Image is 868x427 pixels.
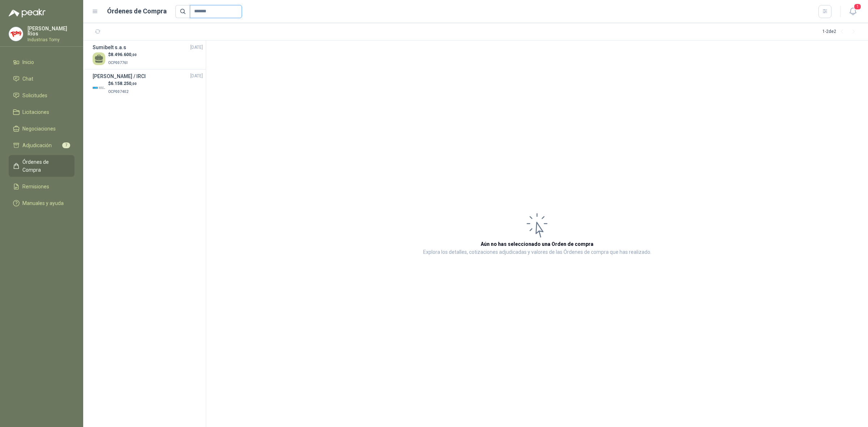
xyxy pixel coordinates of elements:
a: Órdenes de Compra [9,155,75,177]
a: Adjudicación7 [9,138,75,152]
span: [DATE] [190,44,203,51]
h3: [PERSON_NAME] / IRCI [93,72,146,80]
img: Company Logo [93,81,105,94]
a: Manuales y ayuda [9,196,75,210]
a: Chat [9,72,75,86]
span: ,00 [131,53,137,57]
img: Logo peakr [9,9,46,17]
span: ,00 [131,82,137,86]
span: Solicitudes [22,91,47,99]
span: Remisiones [22,183,49,191]
p: [PERSON_NAME] Ríos [27,26,75,36]
h3: Sumibelt s.a.s [93,43,126,51]
h1: Órdenes de Compra [107,6,167,16]
a: Licitaciones [9,105,75,119]
span: Negociaciones [22,125,56,133]
img: Company Logo [9,27,23,41]
span: OCP007761 [108,61,128,65]
div: 1 - 2 de 2 [822,26,859,38]
span: Licitaciones [22,108,49,116]
a: Sumibelt s.a.s[DATE] $8.496.600,00OCP007761 [93,43,203,66]
p: $ [108,80,137,87]
span: 6.158.250 [111,81,137,86]
span: OCP007402 [108,90,128,94]
button: 1 [846,5,859,18]
span: [DATE] [190,73,203,80]
span: Adjudicación [22,141,52,149]
a: Negociaciones [9,122,75,136]
span: 8.496.600 [111,52,137,57]
a: Solicitudes [9,89,75,102]
span: 7 [62,142,70,148]
p: Industrias Tomy [27,38,75,42]
p: Explora los detalles, cotizaciones adjudicadas y valores de las Órdenes de compra que has realizado. [423,248,651,257]
a: Remisiones [9,180,75,193]
span: Manuales y ayuda [22,199,64,207]
span: 1 [854,3,861,10]
a: Inicio [9,55,75,69]
span: Órdenes de Compra [22,158,68,174]
h3: Aún no has seleccionado una Orden de compra [481,240,593,248]
p: $ [108,51,137,58]
span: Chat [22,75,33,83]
span: Inicio [22,58,34,66]
a: [PERSON_NAME] / IRCI[DATE] Company Logo$6.158.250,00OCP007402 [93,72,203,95]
